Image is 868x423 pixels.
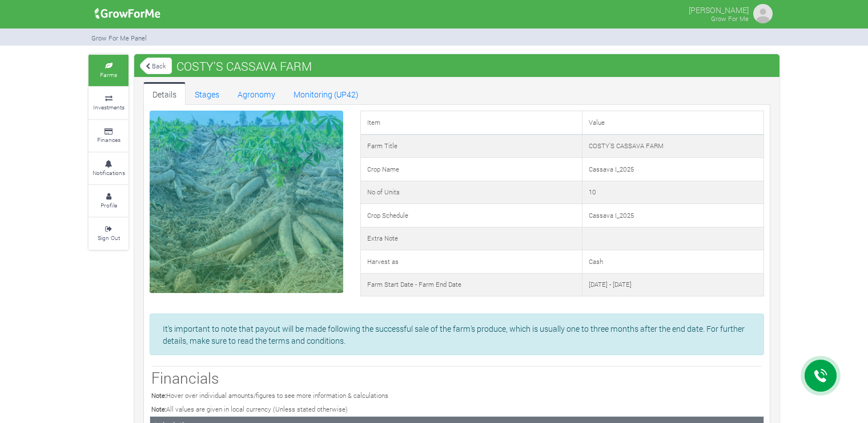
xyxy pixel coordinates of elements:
[151,369,762,387] h3: Financials
[228,82,284,105] a: Agronomy
[91,2,164,25] img: growforme image
[360,273,582,296] td: Farm Start Date - Farm End Date
[711,14,749,23] small: Grow For Me
[151,405,166,413] b: Note:
[689,2,749,16] p: [PERSON_NAME]
[140,56,172,75] a: Back
[97,136,120,144] small: Finances
[360,158,582,181] td: Crop Name
[151,391,166,400] b: Note:
[582,158,763,181] td: Cassava I_2025
[89,153,128,184] a: Notifications
[360,111,582,135] td: Item
[93,169,125,177] small: Notifications
[752,2,774,25] img: growforme image
[101,201,117,209] small: Profile
[91,34,147,42] small: Grow For Me Panel
[582,135,763,158] td: COSTY'S CASSAVA FARM
[93,103,124,111] small: Investments
[89,218,128,249] a: Sign Out
[582,204,763,227] td: Cassava I_2025
[89,185,128,217] a: Profile
[89,120,128,152] a: Finances
[100,71,117,79] small: Farms
[89,55,128,86] a: Farms
[582,250,763,274] td: Cash
[582,181,763,204] td: 10
[151,405,348,413] small: All values are given in local currency (Unless stated otherwise)
[582,111,763,135] td: Value
[163,323,751,347] p: It's important to note that payout will be made following the successful sale of the farm's produ...
[360,250,582,274] td: Harvest as
[98,234,120,242] small: Sign Out
[360,227,582,250] td: Extra Note
[360,204,582,227] td: Crop Schedule
[186,82,228,105] a: Stages
[284,82,368,105] a: Monitoring (UP42)
[151,391,388,400] small: Hover over individual amounts/figures to see more information & calculations
[89,87,128,119] a: Investments
[360,135,582,158] td: Farm Title
[582,273,763,296] td: [DATE] - [DATE]
[360,181,582,204] td: No of Units
[143,82,186,105] a: Details
[174,55,315,78] span: COSTY'S CASSAVA FARM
